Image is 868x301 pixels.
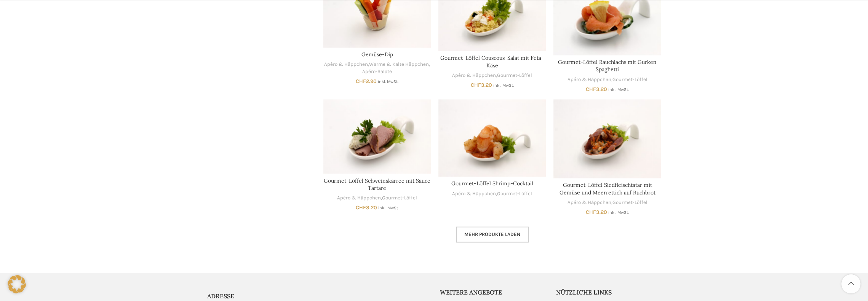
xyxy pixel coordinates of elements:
[356,78,366,84] span: CHF
[324,61,368,68] a: Apéro & Häppchen
[586,209,607,215] bdi: 3.20
[356,78,377,84] bdi: 2.90
[608,87,629,92] small: inkl. MwSt.
[553,199,661,206] div: ,
[438,99,546,177] a: Gourmet-Löffel Shrimp-Cocktail
[378,79,398,84] small: inkl. MwSt.
[559,182,655,196] a: Gourmet-Löffel Siedfleischtatar mit Gemüse und Meerrettich auf Ruchbrot
[378,205,399,210] small: inkl. MwSt.
[586,209,596,215] span: CHF
[553,76,661,83] div: ,
[207,292,234,300] span: ADRESSE
[323,194,431,202] div: ,
[586,86,596,92] span: CHF
[612,199,647,206] a: Gourmet-Löffel
[440,288,545,296] h5: Weitere Angebote
[497,72,532,79] a: Gourmet-Löffel
[362,68,392,75] a: Apéro-Salate
[324,177,430,192] a: Gourmet-Löffel Schweinskarree mit Sauce Tartare
[369,61,429,68] a: Warme & Kalte Häppchen
[471,82,481,88] span: CHF
[493,83,514,88] small: inkl. MwSt.
[471,82,492,88] bdi: 3.20
[608,210,629,215] small: inkl. MwSt.
[361,51,393,58] a: Gemüse-Dip
[356,204,377,211] bdi: 3.20
[438,190,546,197] div: ,
[452,72,496,79] a: Apéro & Häppchen
[558,59,657,73] a: Gourmet-Löffel Rauchlachs mit Gurken Spaghetti
[567,76,611,83] a: Apéro & Häppchen
[323,61,431,75] div: , ,
[556,288,661,296] h5: Nützliche Links
[451,180,533,187] a: Gourmet-Löffel Shrimp-Cocktail
[553,99,661,178] a: Gourmet-Löffel Siedfleischtatar mit Gemüse und Meerrettich auf Ruchbrot
[356,204,366,211] span: CHF
[464,231,520,237] span: Mehr Produkte laden
[440,54,544,69] a: Gourmet-Löffel Couscous-Salat mit Feta-Käse
[497,190,532,197] a: Gourmet-Löffel
[567,199,611,206] a: Apéro & Häppchen
[841,274,860,293] a: Scroll to top button
[337,194,381,202] a: Apéro & Häppchen
[438,72,546,79] div: ,
[382,194,417,202] a: Gourmet-Löffel
[612,76,647,83] a: Gourmet-Löffel
[456,226,529,242] a: Mehr Produkte laden
[586,86,607,92] bdi: 3.20
[323,99,431,174] a: Gourmet-Löffel Schweinskarree mit Sauce Tartare
[452,190,496,197] a: Apéro & Häppchen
